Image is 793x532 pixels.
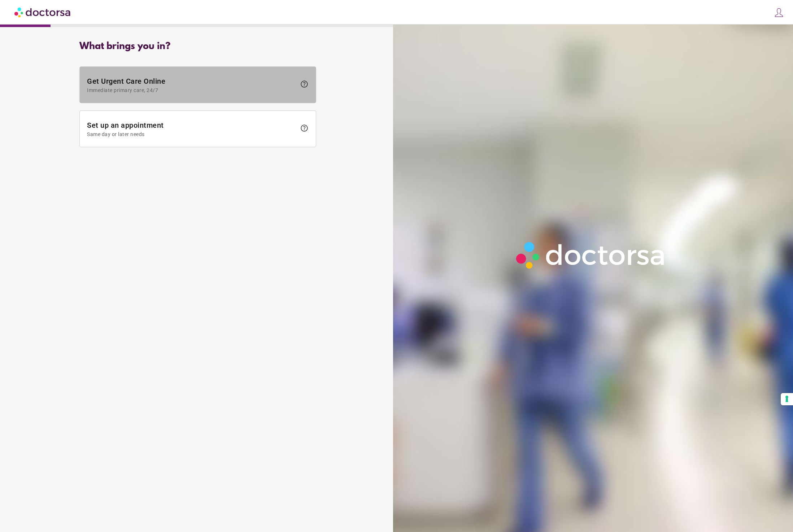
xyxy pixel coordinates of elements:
span: help [300,80,309,88]
span: Set up an appointment [87,121,296,137]
span: Get Urgent Care Online [87,77,296,93]
img: icons8-customer-100.png [774,8,784,18]
img: Logo-Doctorsa-trans-White-partial-flat.png [512,237,670,273]
span: Same day or later needs [87,131,296,137]
span: help [300,124,309,132]
span: Immediate primary care, 24/7 [87,87,296,93]
img: Doctorsa.com [14,4,71,20]
div: What brings you in? [79,41,316,52]
button: Your consent preferences for tracking technologies [781,393,793,405]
